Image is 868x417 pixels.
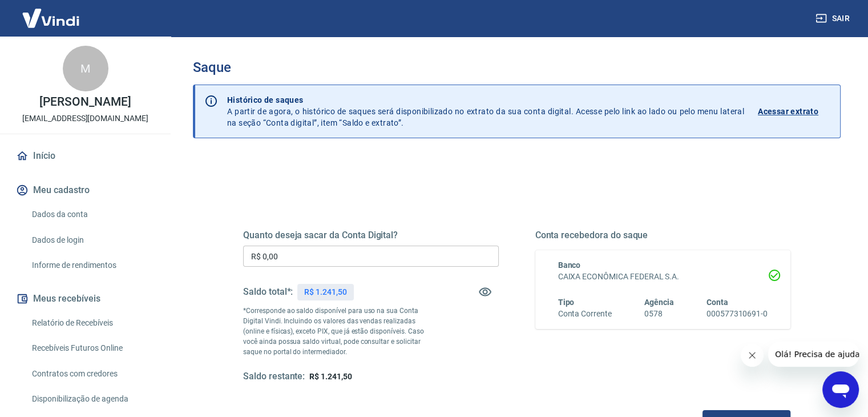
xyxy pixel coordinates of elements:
[227,94,744,129] p: A partir de agora, o histórico de saques será disponibilizado no extrato da sua conta digital. Ac...
[558,308,612,320] h6: Conta Corrente
[558,271,768,283] h6: CAIXA ECONÔMICA FEDERAL S.A.
[227,94,744,106] p: Histórico de saques
[27,362,157,386] a: Contratos com credores
[14,286,157,311] button: Meus recebíveis
[309,372,352,381] span: R$ 1.241,50
[758,106,818,117] p: Acessar extrato
[39,96,131,108] p: [PERSON_NAME]
[14,143,157,169] a: Início
[243,230,499,241] h5: Quanto deseja sacar da Conta Digital?
[304,286,346,298] p: R$ 1.241,50
[706,308,768,320] h6: 000577310691-0
[558,298,575,307] span: Tipo
[706,298,728,307] span: Conta
[27,228,157,252] a: Dados de login
[768,342,859,367] iframe: Message from company
[14,178,157,203] button: Meu cadastro
[63,46,108,91] div: M
[243,371,305,383] h5: Saldo restante:
[27,311,157,335] a: Relatório de Recebíveis
[193,59,841,75] h3: Saque
[644,298,674,307] span: Agência
[243,286,293,298] h5: Saldo total*:
[27,254,157,277] a: Informe de rendimentos
[558,260,581,270] span: Banco
[7,8,96,17] span: Olá! Precisa de ajuda?
[14,1,88,35] img: Vindi
[741,344,764,367] iframe: Close message
[535,230,791,241] h5: Conta recebedora do saque
[27,336,157,360] a: Recebíveis Futuros Online
[758,94,831,129] a: Acessar extrato
[22,113,148,125] p: [EMAIL_ADDRESS][DOMAIN_NAME]
[243,306,435,357] p: *Corresponde ao saldo disponível para uso na sua Conta Digital Vindi. Incluindo os valores das ve...
[27,387,157,411] a: Disponibilização de agenda
[822,371,859,408] iframe: Button to launch messaging window
[813,8,854,29] button: Sair
[27,203,157,226] a: Dados da conta
[644,308,674,320] h6: 0578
